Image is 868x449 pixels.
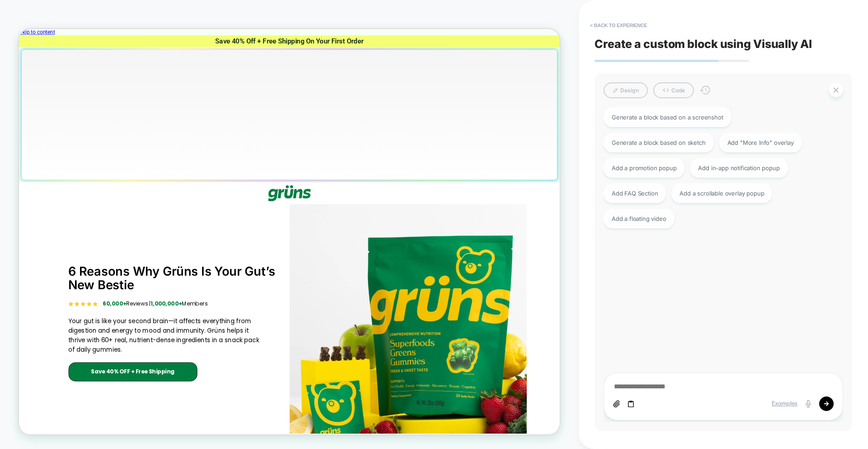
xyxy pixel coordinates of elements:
[66,314,350,350] p: 6 Reasons Why Grüns Is Your Gut’s New Bestie
[332,208,389,230] img: Text logo of the word 'grüns' in green font.
[604,133,714,153] div: Generate a block based on sketch
[690,158,788,178] div: Add in-app notification popup
[604,107,731,127] div: Generate a block based on a screenshot
[604,209,675,229] div: Add a floating video
[594,37,852,51] span: Create a custom block using Visually AI
[719,133,802,153] div: Add "More Info" overlay
[604,183,666,203] div: Add FAQ Section
[604,158,684,178] div: Add a promotion popup
[671,183,772,203] div: Add a scrollable overlay popup
[772,400,797,408] div: Examples
[585,18,651,33] button: < Back to experience
[112,361,143,372] strong: 60,000+
[262,11,459,22] p: Save 40% Off + Free Shipping On Your First Order
[112,361,252,372] p: Reviews | Members
[176,361,217,372] strong: 1,000,000+
[66,383,327,434] p: Your gut is like your second brain—it affects everything from digestion and energy to mood and im...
